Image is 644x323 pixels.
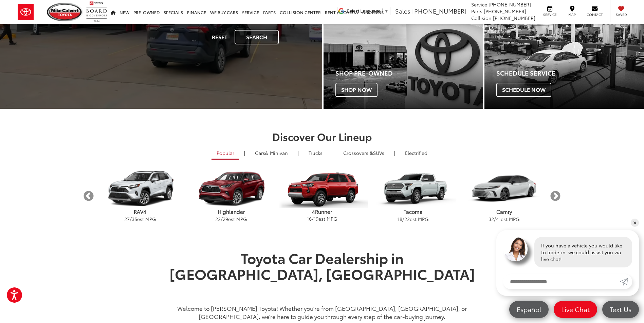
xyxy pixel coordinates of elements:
[83,190,95,202] button: Previous
[250,147,293,159] a: Cars
[368,208,459,215] p: Tacoma
[370,170,456,207] img: Toyota Tacoma
[132,216,137,222] span: 35
[83,164,562,228] aside: carousel
[242,149,247,156] li: |
[398,216,402,222] span: 18
[97,170,183,207] img: Toyota RAV4
[335,70,483,77] h4: Shop Pre-Owned
[95,208,186,215] p: RAV4
[493,15,535,21] span: [PHONE_NUMBER]
[509,301,549,318] a: Español
[534,237,632,267] div: If you have a vehicle you would like to trade-in, we could assist you via live chat!
[496,216,501,222] span: 41
[223,216,228,222] span: 29
[392,149,397,156] li: |
[461,170,547,207] img: Toyota Camry
[277,215,368,222] p: / est MPG
[338,147,389,159] a: SUVs
[395,6,410,15] span: Sales
[459,216,550,222] p: / est MPG
[343,149,373,156] span: Crossovers &
[496,83,551,97] span: Schedule Now
[307,215,312,222] span: 16
[314,215,318,222] span: 19
[459,208,550,215] p: Camry
[503,237,528,261] img: Agent profile photo
[47,3,83,21] img: Mike Calvert Toyota
[206,30,233,44] button: Reset
[484,8,526,15] span: [PHONE_NUMBER]
[614,12,629,17] span: Saved
[606,305,635,314] span: Text Us
[83,131,562,142] h2: Discover Our Lineup
[471,1,487,8] span: Service
[95,216,186,222] p: / est MPG
[412,6,466,15] span: [PHONE_NUMBER]
[489,216,494,222] span: 32
[296,149,300,156] li: |
[602,301,639,318] a: Text Us
[164,250,480,297] h1: Toyota Car Dealership in [GEOGRAPHIC_DATA], [GEOGRAPHIC_DATA]
[471,8,482,15] span: Parts
[265,149,288,156] span: & Minivan
[554,301,597,318] a: Live Chat
[331,149,335,156] li: |
[384,8,389,14] span: ▼
[620,274,632,289] a: Submit
[186,216,277,222] p: / est MPG
[215,216,221,222] span: 22
[124,216,130,222] span: 27
[558,305,593,314] span: Live Chat
[542,12,557,17] span: Service
[211,147,239,160] a: Popular
[513,305,545,314] span: Español
[550,190,562,202] button: Next
[277,169,368,208] img: Toyota 4Runner
[186,208,277,215] p: Highlander
[277,208,368,215] p: 4Runner
[303,147,328,159] a: Trucks
[471,15,492,21] span: Collision
[164,304,480,320] p: Welcome to [PERSON_NAME] Toyota! Whether you’re from [GEOGRAPHIC_DATA], [GEOGRAPHIC_DATA], or [GE...
[188,170,274,207] img: Toyota Highlander
[404,216,410,222] span: 22
[496,70,644,77] h4: Schedule Service
[489,1,531,8] span: [PHONE_NUMBER]
[335,83,378,97] span: Shop Now
[368,216,459,222] p: / est MPG
[587,12,603,17] span: Contact
[503,274,620,289] input: Enter your message
[235,30,279,44] button: Search
[565,12,579,17] span: Map
[400,147,433,159] a: Electrified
